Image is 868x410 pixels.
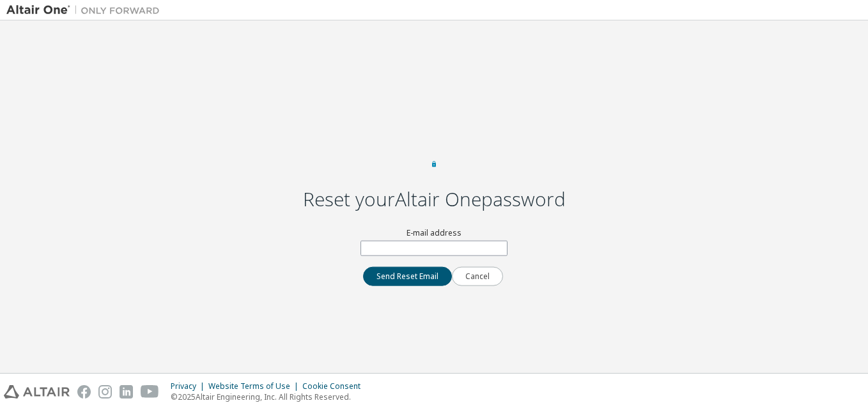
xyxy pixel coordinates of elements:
[452,266,503,285] button: Cancel
[171,391,368,402] p: © 2025 Altair Engineering, Inc. All Rights Reserved.
[360,228,508,238] label: E-mail address
[77,385,91,399] img: facebook.svg
[363,266,452,285] button: Send Reset Email
[120,385,133,399] img: linkedin.svg
[98,385,112,399] img: instagram.svg
[6,4,166,17] img: Altair One
[300,186,568,211] h2: Reset your Altair One password
[4,385,70,399] img: altair_logo.svg
[171,381,208,391] div: Privacy
[141,385,159,399] img: youtube.svg
[208,381,302,391] div: Website Terms of Use
[302,381,368,391] div: Cookie Consent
